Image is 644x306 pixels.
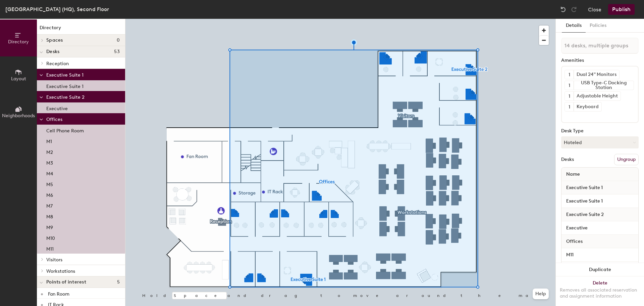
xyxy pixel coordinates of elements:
div: Desk Type [561,128,639,134]
span: Executive Suite 1 [46,72,84,78]
span: Desks [46,49,59,54]
span: 0 [117,38,120,43]
p: M3 [46,158,53,166]
div: Desks [561,157,574,162]
button: 1 [565,92,574,100]
span: 1 [569,71,570,78]
input: Unnamed desk [563,196,637,206]
p: M1 [46,137,52,144]
p: M2 [46,147,53,155]
span: Layout [11,76,26,82]
div: USB Type-C Docking Station [574,81,634,90]
input: Unnamed desk [563,250,637,260]
p: M11 [46,244,54,252]
span: 1 [569,93,570,100]
img: Undo [560,6,567,13]
span: Offices [46,117,62,122]
div: Keyboard [574,102,601,111]
img: Redo [571,6,577,13]
button: 1 [565,81,574,90]
div: Dual 24" Monitors [574,70,619,79]
div: Removes all associated reservation and assignment information [560,287,640,299]
button: Help [533,289,549,299]
span: Reception [46,61,69,67]
span: Executive Suite 1 [563,182,606,194]
span: Spaces [46,38,63,43]
button: DeleteRemoves all associated reservation and assignment information [556,276,644,306]
div: Adjustable Height [574,92,621,100]
div: [GEOGRAPHIC_DATA] (HQ), Second Floor [5,5,109,13]
p: M7 [46,201,53,209]
span: 1 [569,82,570,89]
span: Directory [8,39,29,45]
span: Offices [563,235,586,248]
button: Close [588,4,601,15]
button: Duplicate [556,263,644,276]
p: M4 [46,169,53,177]
button: Policies [586,19,610,33]
button: 1 [565,70,574,79]
span: 5 [117,279,120,285]
p: M10 [46,233,55,241]
span: Executive Suite 2 [46,94,85,100]
p: M5 [46,180,53,187]
h1: Directory [37,24,125,35]
span: Visitors [46,257,62,263]
input: Unnamed desk [563,223,637,233]
button: Publish [608,4,635,15]
span: Name [563,168,583,180]
button: Hoteled [561,136,639,148]
p: Fan Room [48,289,69,297]
p: M9 [46,223,53,230]
p: Executive Suite 1 [46,82,84,89]
div: Amenities [561,58,639,63]
span: Executive Suite 2 [563,209,607,221]
button: Ungroup [614,154,639,165]
p: M8 [46,212,53,220]
span: Points of interest [46,279,86,285]
span: 1 [569,103,570,111]
p: M6 [46,190,53,198]
span: Neighborhoods [2,113,35,119]
span: Workstations [46,268,75,274]
span: 53 [114,49,120,54]
p: Cell Phone Room [46,126,84,134]
p: Executive [46,104,68,112]
button: Details [562,19,586,33]
button: 1 [565,102,574,111]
